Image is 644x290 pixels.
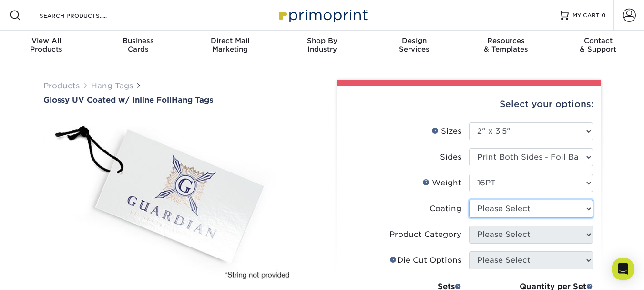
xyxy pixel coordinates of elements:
[91,81,133,90] a: Hang Tags
[389,255,461,266] div: Die Cut Options
[460,36,552,54] div: & Templates
[39,10,132,21] input: SEARCH PRODUCTS.....
[275,5,370,25] img: Primoprint
[43,96,315,105] a: Glossy UV Coated w/ Inline FoilHang Tags
[572,11,600,20] span: MY CART
[431,126,461,137] div: Sizes
[184,36,276,45] span: Direct Mail
[460,31,552,61] a: Resources& Templates
[389,229,461,240] div: Product Category
[460,36,552,45] span: Resources
[368,31,460,61] a: DesignServices
[276,36,368,45] span: Shop By
[345,86,593,122] div: Select your options:
[92,36,184,54] div: Cards
[552,36,644,45] span: Contact
[368,36,460,45] span: Design
[429,203,461,215] div: Coating
[184,31,276,61] a: Direct MailMarketing
[43,81,80,90] a: Products
[276,31,368,61] a: Shop ByIndustry
[368,36,460,54] div: Services
[43,96,315,105] h1: Hang Tags
[276,36,368,54] div: Industry
[612,258,634,280] div: Open Intercom Messenger
[43,96,172,105] span: Glossy UV Coated w/ Inline Foil
[92,31,184,61] a: BusinessCards
[602,12,606,19] span: 0
[92,36,184,45] span: Business
[440,151,461,163] div: Sides
[552,31,644,61] a: Contact& Support
[422,177,461,189] div: Weight
[184,36,276,54] div: Marketing
[552,36,644,54] div: & Support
